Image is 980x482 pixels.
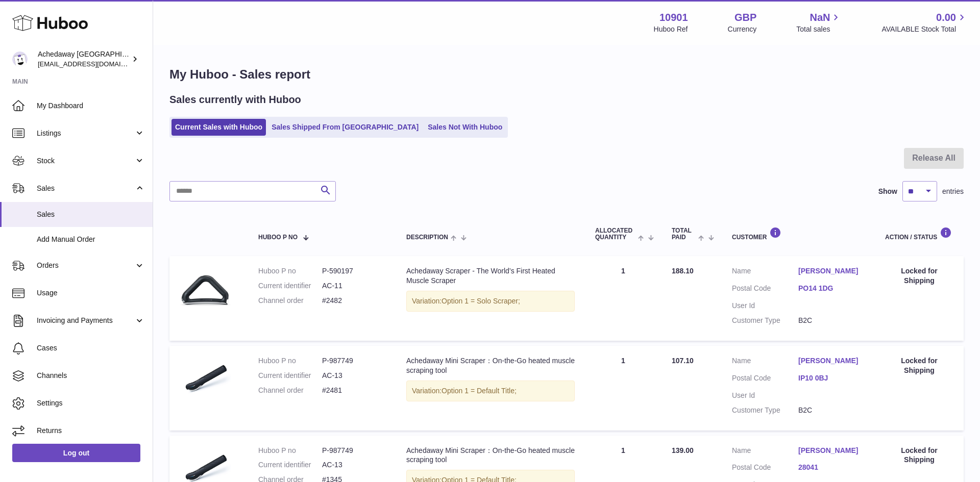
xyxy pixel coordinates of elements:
[322,296,386,306] dd: #2482
[258,446,322,455] dt: Huboo P no
[798,405,865,415] dd: B2C
[796,11,842,34] a: NaN Total sales
[732,301,798,311] dt: User Id
[37,210,145,219] span: Sales
[442,387,517,395] span: Option 1 = Default Title;
[37,316,134,325] span: Invoicing and Payments
[258,266,322,276] dt: Huboo P no
[732,391,798,400] dt: User Id
[37,129,134,138] span: Listings
[885,266,953,286] div: Locked for Shipping
[796,24,842,34] span: Total sales
[881,24,968,34] span: AVAILABLE Stock Total
[798,446,865,455] a: [PERSON_NAME]
[734,11,756,24] strong: GBP
[798,266,865,276] a: [PERSON_NAME]
[37,101,145,111] span: My Dashboard
[169,93,301,107] h2: Sales currently with Huboo
[12,444,140,462] a: Log out
[258,386,322,395] dt: Channel order
[268,119,422,136] a: Sales Shipped From [GEOGRAPHIC_DATA]
[37,261,134,270] span: Orders
[732,446,798,458] dt: Name
[732,284,798,296] dt: Postal Code
[654,24,688,34] div: Huboo Ref
[732,266,798,278] dt: Name
[798,316,865,325] dd: B2C
[37,426,145,436] span: Returns
[942,187,964,196] span: entries
[585,256,661,341] td: 1
[322,386,386,395] dd: #2481
[732,316,798,325] dt: Customer Type
[37,343,145,353] span: Cases
[798,284,865,293] a: PO14 1DG
[37,235,145,244] span: Add Manual Order
[180,266,231,317] img: Achedaway-Muscle-Scraper.png
[442,297,520,305] span: Option 1 = Solo Scraper;
[728,24,757,34] div: Currency
[37,398,145,408] span: Settings
[406,234,448,241] span: Description
[595,227,635,241] span: ALLOCATED Quantity
[37,371,145,380] span: Channels
[672,227,696,241] span: Total paid
[732,405,798,415] dt: Customer Type
[38,49,130,69] div: Achedaway [GEOGRAPHIC_DATA]
[322,281,386,291] dd: AC-11
[406,446,575,465] div: Achedaway Mini Scraper：On-the-Go heated muscle scraping tool
[322,446,386,455] dd: P-987749
[672,267,694,275] span: 188.10
[171,119,266,136] a: Current Sales with Huboo
[798,373,865,383] a: IP10 0BJ
[37,156,134,166] span: Stock
[798,356,865,366] a: [PERSON_NAME]
[169,66,964,83] h1: My Huboo - Sales report
[180,356,231,407] img: musclescraper_750x_c42b3404-e4d5-48e3-b3b1-8be745232369.png
[659,11,688,24] strong: 10901
[322,266,386,276] dd: P-590197
[810,11,830,24] span: NaN
[258,460,322,470] dt: Current identifier
[258,296,322,306] dt: Channel order
[258,234,298,241] span: Huboo P no
[881,11,968,34] a: 0.00 AVAILABLE Stock Total
[258,371,322,380] dt: Current identifier
[37,184,134,193] span: Sales
[258,281,322,291] dt: Current identifier
[38,60,150,68] span: [EMAIL_ADDRESS][DOMAIN_NAME]
[732,373,798,386] dt: Postal Code
[585,346,661,430] td: 1
[885,227,953,241] div: Action / Status
[672,446,694,454] span: 139.00
[732,227,865,241] div: Customer
[732,463,798,475] dt: Postal Code
[258,356,322,366] dt: Huboo P no
[406,291,575,312] div: Variation:
[12,52,28,67] img: admin@newpb.co.uk
[878,187,897,196] label: Show
[322,356,386,366] dd: P-987749
[798,463,865,472] a: 28041
[406,266,575,286] div: Achedaway Scraper - The World’s First Heated Muscle Scraper
[406,356,575,375] div: Achedaway Mini Scraper：On-the-Go heated muscle scraping tool
[406,380,575,401] div: Variation:
[322,460,386,470] dd: AC-13
[672,357,694,365] span: 107.10
[732,356,798,368] dt: Name
[322,371,386,380] dd: AC-13
[37,288,145,298] span: Usage
[885,356,953,375] div: Locked for Shipping
[885,446,953,465] div: Locked for Shipping
[424,119,506,136] a: Sales Not With Huboo
[936,11,956,24] span: 0.00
